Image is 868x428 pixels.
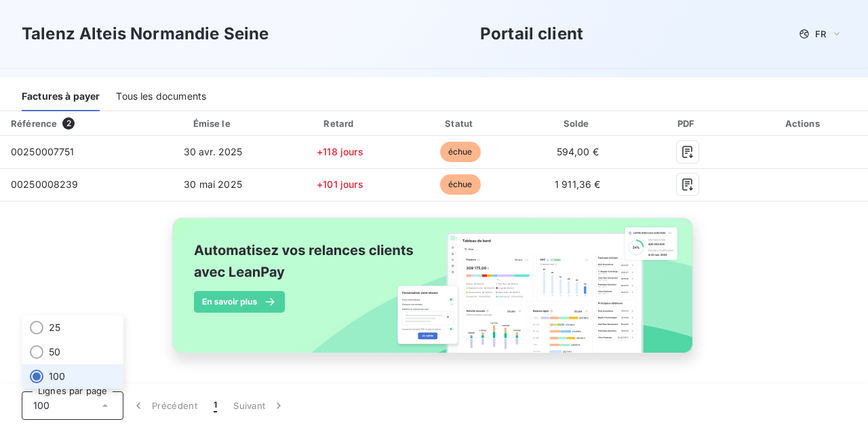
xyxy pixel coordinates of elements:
[225,391,294,420] button: Suivant
[123,391,205,420] button: Précédent
[480,22,583,46] h3: Portail client
[815,28,826,39] span: FR
[11,178,79,190] span: 00250008239
[160,210,708,376] img: banner
[403,117,517,130] div: Statut
[22,83,100,111] div: Factures à payer
[116,83,206,111] div: Tous les documents
[184,146,243,157] span: 30 avr. 2025
[555,178,601,190] span: 1 911,36 €
[184,178,242,190] span: 30 mai 2025
[11,146,75,157] span: 00250007751
[557,146,599,157] span: 594,00 €
[440,174,481,195] span: échue
[22,22,269,46] h3: Talenz Alteis Normandie Seine
[440,142,481,162] span: échue
[49,321,60,334] span: 25
[282,117,398,130] div: Retard
[49,345,60,359] span: 50
[49,370,65,383] span: 100
[62,117,75,130] span: 2
[11,118,57,129] div: Référence
[33,399,50,412] span: 100
[214,399,217,412] span: 1
[317,178,363,190] span: +101 jours
[149,117,276,130] div: Émise le
[317,146,363,157] span: +118 jours
[743,117,865,130] div: Actions
[522,117,633,130] div: Solde
[638,117,737,130] div: PDF
[205,391,225,420] button: 1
